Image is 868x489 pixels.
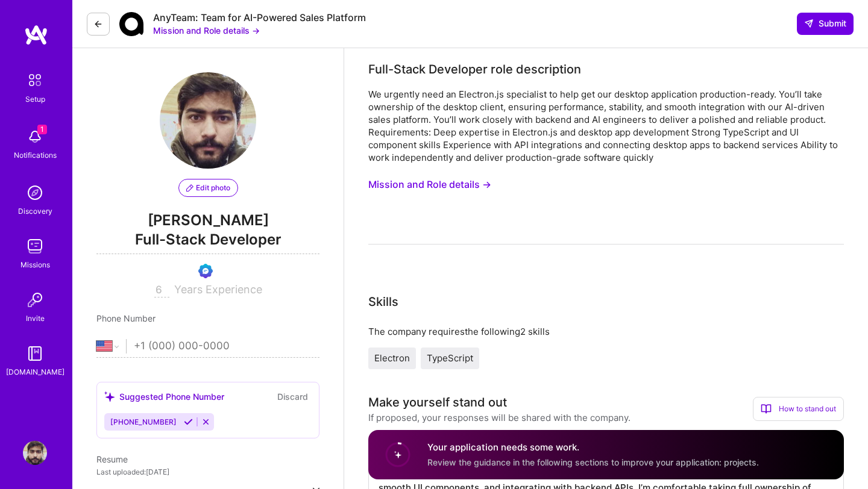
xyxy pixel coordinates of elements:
[25,93,45,105] div: Setup
[104,391,115,402] i: icon SuggestedTeams
[753,397,844,421] div: How to stand out
[23,441,47,465] img: User Avatar
[427,352,473,364] span: TypeScript
[274,390,312,403] button: Discard
[368,173,491,196] button: Mission and Role details →
[20,258,50,271] div: Missions
[24,24,48,46] img: logo
[96,211,319,229] span: [PERSON_NAME]
[96,466,319,478] div: Last uploaded: [DATE]
[184,417,193,426] i: Accept
[18,205,52,217] div: Discovery
[804,19,814,28] i: icon SendLight
[37,125,47,134] span: 1
[153,11,366,24] div: AnyTeam: Team for AI-Powered Sales Platform
[26,312,45,325] div: Invite
[201,417,210,426] i: Reject
[368,293,398,311] div: Skills
[134,329,319,364] input: +1 (000) 000-0000
[104,390,224,403] div: Suggested Phone Number
[160,72,256,169] img: User Avatar
[20,441,50,465] a: User Avatar
[23,234,47,258] img: teamwork
[23,288,47,312] img: Invite
[186,182,230,193] span: Edit photo
[23,125,47,149] img: bell
[96,229,319,254] span: Full-Stack Developer
[368,325,844,338] div: The company requires the following 2 skills
[178,179,238,197] button: Edit photo
[427,441,759,453] h4: Your application needs some work.
[110,417,177,426] span: [PHONE_NUMBER]
[6,366,64,378] div: [DOMAIN_NAME]
[368,88,844,164] div: We urgently need an Electron.js specialist to help get our desktop application production-ready. ...
[198,264,213,278] img: Evaluation Call Booked
[14,149,57,161] div: Notifications
[797,13,854,34] button: Submit
[761,403,772,414] i: icon BookOpen
[96,454,128,464] span: Resume
[93,19,103,29] i: icon LeftArrowDark
[368,411,631,424] div: If proposed, your responses will be shared with the company.
[154,283,169,297] input: XX
[23,341,47,366] img: guide book
[804,17,846,30] span: Submit
[174,283,262,296] span: Years Experience
[22,67,48,93] img: setup
[119,12,143,36] img: Company Logo
[186,184,193,192] i: icon PencilPurple
[23,181,47,205] img: discovery
[96,313,156,323] span: Phone Number
[153,24,260,37] button: Mission and Role details →
[427,457,759,467] span: Review the guidance in the following sections to improve your application: projects.
[368,60,581,78] div: Full-Stack Developer role description
[374,352,410,364] span: Electron
[368,393,507,411] div: Make yourself stand out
